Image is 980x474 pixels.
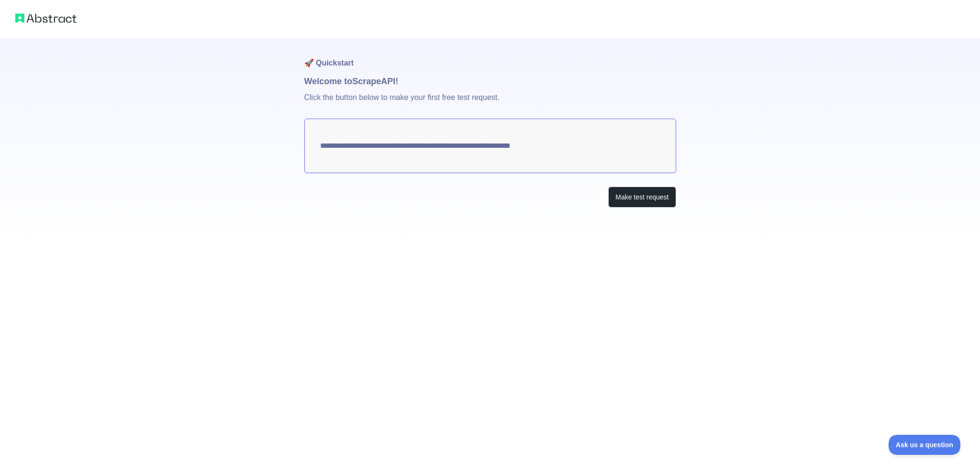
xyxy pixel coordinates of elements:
[304,38,676,75] h1: 🚀 Quickstart
[15,11,77,25] img: Abstract logo
[889,435,961,455] iframe: Toggle Customer Support
[608,187,676,208] button: Make test request
[304,88,676,119] p: Click the button below to make your first free test request.
[304,75,676,88] h1: Welcome to Scrape API!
